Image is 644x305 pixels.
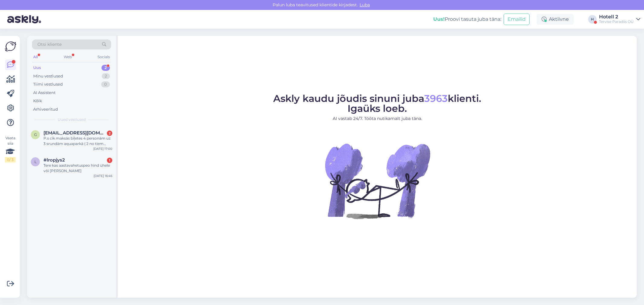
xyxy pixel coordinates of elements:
[599,14,640,24] a: Hotell 2Tervise Paradiis OÜ
[43,163,112,174] div: Tere kas aastavahetuspeo hind ühele või [PERSON_NAME]
[5,135,16,162] div: Vaata siia
[107,130,112,136] div: 2
[599,19,634,24] div: Tervise Paradiis OÜ
[504,14,530,25] button: Emailid
[93,146,112,151] div: [DATE] 17:00
[107,158,112,163] div: 1
[43,136,112,146] div: P.s cik maksās biļetes 4 personām uz 3 srundām aquaparkā ( 2 no tiem studenti)
[43,157,65,163] span: #lropjys2
[58,117,86,122] span: Uued vestlused
[32,53,39,61] div: All
[96,53,111,61] div: Socials
[34,159,37,164] span: l
[323,127,432,235] img: No Chat active
[537,14,574,25] div: Aktiivne
[424,93,448,104] span: 3963
[358,2,372,8] span: Luba
[5,157,16,162] div: 0 / 3
[101,65,110,71] div: 2
[43,130,106,136] span: gaujas_bebrs@inbox.lv
[34,132,37,137] span: g
[102,73,110,79] div: 2
[273,115,481,122] p: AI vastab 24/7. Tööta nutikamalt juba täna.
[33,90,56,96] div: AI Assistent
[599,14,634,19] div: Hotell 2
[33,106,58,112] div: Arhiveeritud
[273,93,481,114] span: Askly kaudu jõudis sinuni juba klienti. Igaüks loeb.
[37,41,62,48] span: Otsi kliente
[33,98,42,104] div: Kõik
[62,53,73,61] div: Web
[5,41,16,52] img: Askly Logo
[33,73,63,79] div: Minu vestlused
[588,15,597,24] div: H
[433,16,445,22] b: Uus!
[33,81,63,87] div: Tiimi vestlused
[33,65,41,71] div: Uus
[433,16,501,23] div: Proovi tasuta juba täna:
[94,174,112,178] div: [DATE] 16:46
[101,81,110,87] div: 0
